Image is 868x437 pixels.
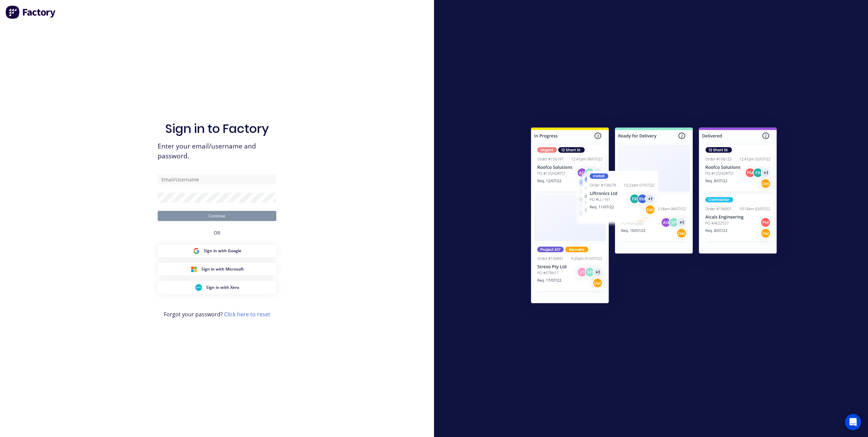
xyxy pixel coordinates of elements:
[214,221,220,244] div: OR
[224,311,270,318] a: Click here to reset
[191,266,197,273] img: Microsoft Sign in
[516,114,792,319] img: Sign in
[845,414,861,430] div: Open Intercom Messenger
[206,284,239,291] span: Sign in with Xero
[5,5,56,19] img: Factory
[193,247,200,254] img: Google Sign in
[158,211,276,221] button: Continue
[201,266,244,272] span: Sign in with Microsoft
[158,244,276,257] button: Google Sign inSign in with Google
[204,248,241,254] span: Sign in with Google
[158,281,276,294] button: Xero Sign inSign in with Xero
[158,263,276,276] button: Microsoft Sign inSign in with Microsoft
[158,141,276,161] span: Enter your email/username and password.
[165,121,269,136] h1: Sign in to Factory
[195,284,202,291] img: Xero Sign in
[158,174,276,184] input: Email/Username
[164,310,270,318] span: Forgot your password?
